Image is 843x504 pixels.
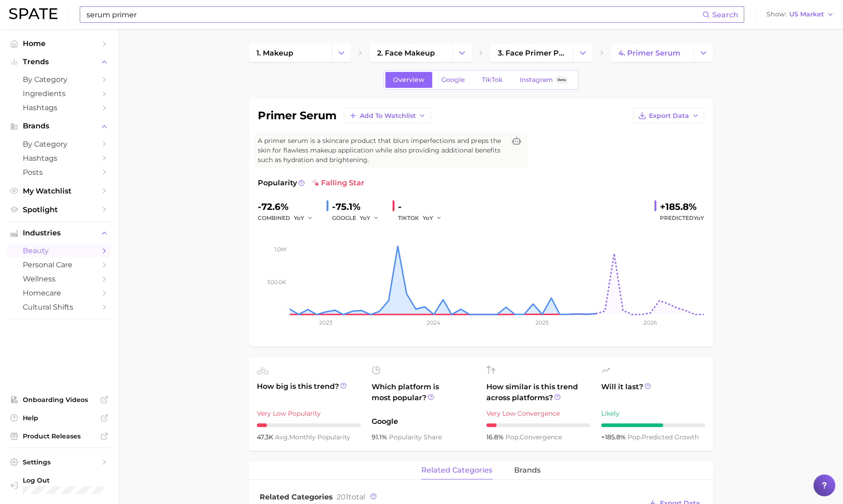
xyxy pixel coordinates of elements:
[7,72,111,87] a: by Category
[7,151,111,165] a: Hashtags
[644,319,657,326] tspan: 2026
[23,168,96,177] span: Posts
[23,396,96,404] span: Onboarding Videos
[258,110,337,121] h1: primer serum
[694,44,713,62] button: Change Category
[486,423,590,427] div: 1 / 10
[7,137,111,151] a: by Category
[23,122,96,130] span: Brands
[257,423,361,427] div: 1 / 10
[506,433,520,441] abbr: popularity index
[257,381,361,403] span: How big is this trend?
[498,49,565,57] span: 3. face primer products
[23,140,96,148] span: by Category
[434,72,473,88] a: Google
[332,199,385,214] div: -75.1%
[393,76,424,84] span: Overview
[9,8,57,19] img: SPATE
[7,429,111,443] a: Product Releases
[482,76,503,84] span: TikTok
[7,455,111,469] a: Settings
[441,76,465,84] span: Google
[7,272,111,286] a: wellness
[7,119,111,133] button: Brands
[649,112,689,120] span: Export Data
[7,36,111,51] a: Home
[275,433,289,441] abbr: average
[389,433,442,441] span: popularity share
[337,493,365,501] span: total
[23,154,96,163] span: Hashtags
[377,49,435,57] span: 2. face makeup
[258,136,506,165] span: A primer serum is a skincare product that blurs imperfections and preps the skin for flawless mak...
[332,213,385,224] div: GOOGLE
[257,408,361,419] div: Very Low Popularity
[319,319,332,326] tspan: 2023
[385,72,432,88] a: Overview
[423,214,433,222] span: YoY
[23,246,96,255] span: beauty
[372,416,475,427] span: Google
[618,49,680,57] span: 4. primer serum
[360,112,416,120] span: Add to Watchlist
[7,87,111,101] a: Ingredients
[344,108,431,123] button: Add to Watchlist
[258,178,297,188] span: Popularity
[7,244,111,258] a: beauty
[520,76,553,84] span: Instagram
[23,432,96,440] span: Product Releases
[536,319,549,326] tspan: 2025
[258,213,319,224] div: combined
[628,433,699,441] span: predicted growth
[7,473,111,497] a: Log out. Currently logged in with e-mail vsananikone@elizabethmott.com.
[337,493,348,501] span: 201
[23,476,130,484] span: Log Out
[23,289,96,297] span: homecare
[7,226,111,240] button: Industries
[23,89,96,98] span: Ingredients
[360,213,379,224] button: YoY
[258,199,319,214] div: -72.6%
[7,286,111,300] a: homecare
[486,433,506,441] span: 16.8%
[427,319,440,326] tspan: 2024
[601,382,705,403] span: Will it last?
[486,408,590,419] div: Very Low Convergence
[7,300,111,314] a: cultural shifts
[249,44,332,62] a: 1. makeup
[398,199,448,214] div: -
[294,214,304,222] span: YoY
[573,44,593,62] button: Change Category
[312,179,319,187] img: falling star
[633,108,704,123] button: Export Data
[452,44,472,62] button: Change Category
[7,165,111,179] a: Posts
[312,178,364,188] span: falling star
[764,9,836,20] button: ShowUS Market
[23,39,96,48] span: Home
[789,12,824,17] span: US Market
[490,44,573,62] a: 3. face primer products
[372,382,475,412] span: Which platform is most popular?
[23,458,96,466] span: Settings
[275,433,350,441] span: monthly popularity
[660,199,704,214] div: +185.8%
[7,184,111,198] a: My Watchlist
[514,466,541,474] span: brands
[628,433,642,441] abbr: popularity index
[23,103,96,112] span: Hashtags
[23,260,96,269] span: personal care
[7,411,111,425] a: Help
[474,72,511,88] a: TikTok
[660,213,704,224] span: Predicted
[694,214,704,221] span: YoY
[332,44,351,62] button: Change Category
[486,382,590,403] span: How similar is this trend across platforms?
[23,414,96,422] span: Help
[601,408,705,419] div: Likely
[601,423,705,427] div: 6 / 10
[601,433,628,441] span: +185.8%
[7,203,111,217] a: Spotlight
[611,44,694,62] a: 4. primer serum
[512,72,577,88] a: InstagramBeta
